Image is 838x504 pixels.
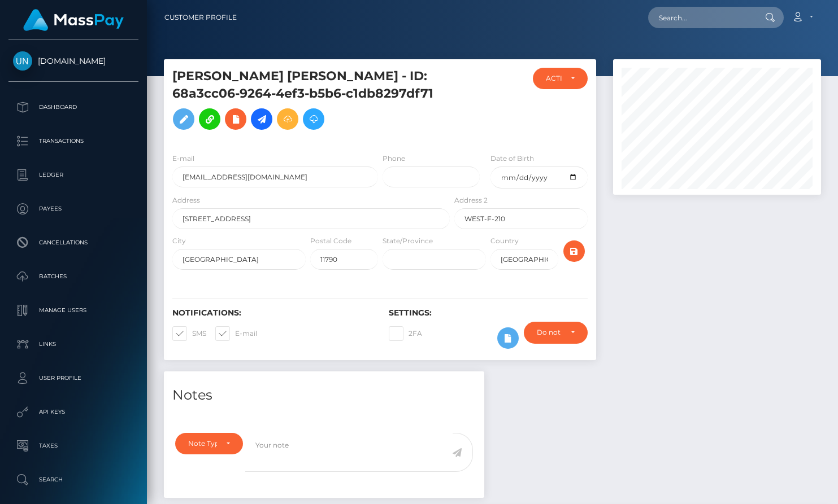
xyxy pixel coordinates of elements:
p: Cancellations [13,234,134,251]
input: Search... [648,7,754,28]
p: Payees [13,200,134,217]
img: MassPay Logo [23,9,124,31]
label: SMS [172,326,206,341]
label: Date of Birth [490,154,534,164]
a: Batches [8,262,138,291]
h6: Notifications: [172,308,372,318]
a: Payees [8,195,138,223]
h4: Notes [172,385,476,405]
label: Postal Code [310,236,351,246]
a: Ledger [8,161,138,189]
div: ACTIVE [546,74,562,83]
a: Taxes [8,432,138,460]
p: Links [13,336,134,353]
p: Taxes [13,437,134,454]
div: Note Type [188,439,217,448]
p: Transactions [13,133,134,150]
a: Search [8,466,138,494]
a: Initiate Payout [251,108,272,130]
label: Address [172,195,200,205]
img: Unlockt.me [13,51,32,71]
label: E-mail [215,326,257,341]
span: [DOMAIN_NAME] [8,56,138,66]
button: Note Type [175,433,243,454]
h6: Settings: [389,308,588,318]
p: Dashboard [13,99,134,116]
label: Country [490,236,519,246]
h5: [PERSON_NAME] [PERSON_NAME] - ID: 68a3cc06-9264-4ef3-b5b6-c1db8297df71 [172,68,444,135]
a: Transactions [8,127,138,155]
p: Batches [13,268,134,285]
p: API Keys [13,404,134,420]
label: Phone [383,154,405,164]
div: Do not require [537,328,562,337]
a: Dashboard [8,93,138,121]
button: Do not require [524,322,588,343]
button: ACTIVE [533,68,588,89]
label: 2FA [389,326,422,341]
p: Search [13,471,134,488]
a: API Keys [8,398,138,426]
label: State/Province [383,236,433,246]
p: User Profile [13,370,134,387]
a: Customer Profile [164,6,237,29]
label: Address 2 [454,195,488,205]
label: City [172,236,186,246]
p: Manage Users [13,302,134,319]
a: User Profile [8,364,138,392]
a: Cancellations [8,229,138,257]
label: E-mail [172,154,194,164]
p: Ledger [13,166,134,183]
a: Links [8,330,138,358]
a: Manage Users [8,296,138,325]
